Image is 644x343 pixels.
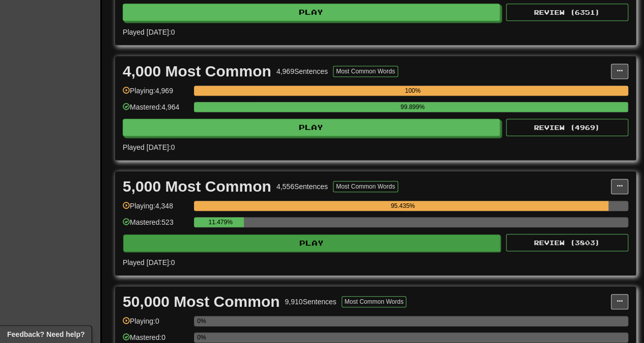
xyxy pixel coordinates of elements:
[197,86,628,96] div: 100%
[123,86,189,102] div: Playing: 4,969
[333,66,398,77] button: Most Common Words
[342,296,407,307] button: Most Common Words
[333,181,398,192] button: Most Common Words
[506,234,628,251] button: Review (3803)
[506,119,628,136] button: Review (4969)
[197,201,608,211] div: 95.435%
[7,329,85,339] span: Open feedback widget
[123,119,500,136] button: Play
[123,102,189,119] div: Mastered: 4,964
[276,66,328,76] div: 4,969 Sentences
[285,297,336,307] div: 9,910 Sentences
[123,4,500,21] button: Play
[506,4,628,21] button: Review (6351)
[197,102,628,112] div: 99.899%
[197,217,244,227] div: 11.479%
[123,64,271,79] div: 4,000 Most Common
[123,217,189,234] div: Mastered: 523
[123,28,175,36] span: Played [DATE]: 0
[123,143,175,151] span: Played [DATE]: 0
[123,258,175,267] span: Played [DATE]: 0
[123,179,271,194] div: 5,000 Most Common
[276,181,328,192] div: 4,556 Sentences
[123,316,189,333] div: Playing: 0
[123,234,500,252] button: Play
[123,294,279,309] div: 50,000 Most Common
[123,201,189,218] div: Playing: 4,348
